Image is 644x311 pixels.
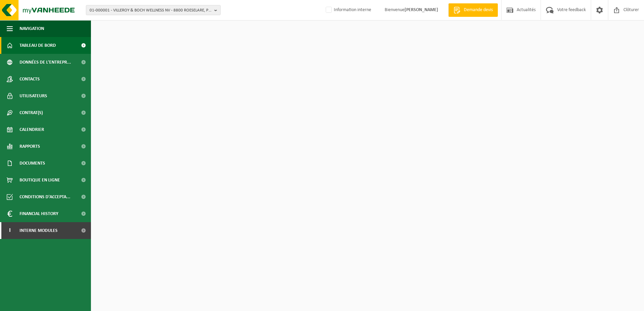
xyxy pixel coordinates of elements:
[90,5,212,15] span: 01-000001 - VILLEROY & BOCH WELLNESS NV - 8800 ROESELARE, POPULIERSTRAAT 1
[405,7,438,12] strong: [PERSON_NAME]
[20,54,71,71] span: Données de l'entrepr...
[462,7,494,13] span: Demande devis
[20,138,40,155] span: Rapports
[324,5,371,15] label: Information interne
[20,88,47,104] span: Utilisateurs
[20,104,43,121] span: Contrat(s)
[20,20,44,37] span: Navigation
[20,37,56,54] span: Tableau de bord
[448,3,498,17] a: Demande devis
[20,205,58,222] span: Financial History
[20,155,45,172] span: Documents
[20,188,70,205] span: Conditions d'accepta...
[20,71,40,88] span: Contacts
[86,5,221,15] button: 01-000001 - VILLEROY & BOCH WELLNESS NV - 8800 ROESELARE, POPULIERSTRAAT 1
[20,172,60,188] span: Boutique en ligne
[20,121,44,138] span: Calendrier
[7,222,13,239] span: I
[20,222,58,239] span: Interne modules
